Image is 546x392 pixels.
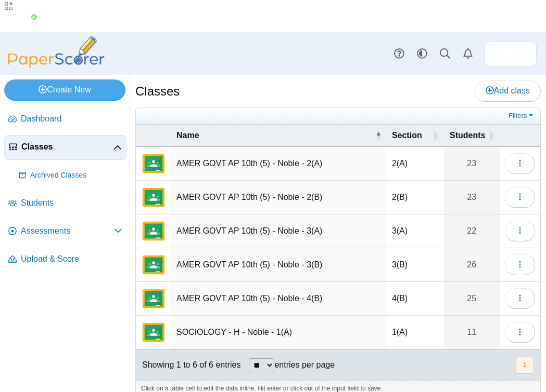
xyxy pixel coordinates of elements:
td: SOCIOLOGY - H - Noble - 1(A) [171,316,387,349]
button: 1 [516,357,534,374]
a: Assessments [4,219,126,244]
a: Create New [4,79,125,100]
span: Edward Noble [502,46,519,62]
td: AMER GOVT AP 10th (5) - Noble - 3(B) [171,248,387,282]
img: PaperScorer [4,36,108,68]
td: AMER GOVT AP 10th (5) - Noble - 3(A) [171,214,387,248]
td: 4(B) [387,282,444,316]
td: 3(A) [387,214,444,248]
a: 22 [444,214,500,248]
img: External class connected through Google Classroom [141,219,166,244]
span: Students : Activate to sort [488,130,494,141]
img: External class connected through Google Classroom [141,286,166,311]
label: entries per page [274,360,335,369]
td: AMER GOVT AP 10th (5) - Noble - 2(B) [171,181,387,214]
span: Classes [21,141,113,153]
span: Students [449,130,486,141]
span: Assessments [21,225,114,237]
a: 26 [444,248,500,281]
a: Dashboard [4,107,126,132]
img: External class connected through Google Classroom [141,320,166,345]
td: 2(A) [387,147,444,181]
a: Students [4,191,126,216]
span: Dashboard [21,113,122,125]
span: Archived Classes [30,170,122,181]
span: Section : Activate to sort [433,130,439,141]
span: Name : Activate to invert sorting [375,130,382,141]
a: Archived Classes [15,163,126,188]
a: ps.r5E9VB7rKI6hwE6f [485,42,537,66]
span: Add class [486,86,530,95]
a: 23 [444,181,500,214]
img: External class connected through Google Classroom [141,185,166,210]
img: External class connected through Google Classroom [141,151,166,176]
img: ps.r5E9VB7rKI6hwE6f [502,46,519,62]
a: 11 [444,316,500,349]
span: Upload & Score [21,253,122,265]
span: Students [21,197,122,209]
td: 3(B) [387,248,444,282]
img: External class connected through Google Classroom [141,252,166,277]
div: Showing 1 to 6 of 6 entries [136,349,240,381]
td: AMER GOVT AP 10th (5) - Noble - 4(B) [171,282,387,316]
nav: pagination [515,357,534,374]
a: PaperScorer [4,61,108,70]
span: Section [392,130,430,141]
a: Add class [475,80,541,101]
a: Upload & Score [4,247,126,272]
a: 25 [444,282,500,315]
span: Name [176,130,373,141]
td: 1(A) [387,316,444,349]
td: AMER GOVT AP 10th (5) - Noble - 2(A) [171,147,387,181]
td: 2(B) [387,181,444,214]
a: Filters [506,111,538,121]
a: Alerts [456,43,479,65]
a: Classes [4,135,126,160]
h1: Classes [135,83,180,100]
a: 23 [444,147,500,180]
